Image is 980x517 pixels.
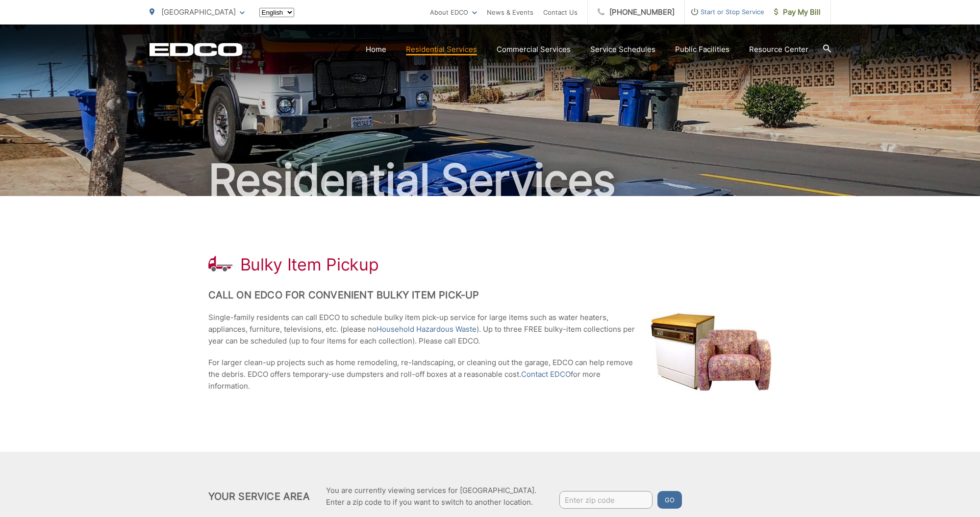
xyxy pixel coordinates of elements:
[366,44,386,55] a: Home
[406,44,477,55] a: Residential Services
[749,44,808,55] a: Resource Center
[487,6,533,18] a: News & Events
[590,44,655,55] a: Service Schedules
[521,369,571,380] a: Contact EDCO
[430,6,477,18] a: About EDCO
[543,6,578,18] a: Contact Us
[150,43,243,56] a: EDCD logo. Return to the homepage.
[150,156,831,205] h2: Residential Services
[240,255,379,274] h1: Bulky Item Pickup
[377,323,477,335] a: Household Hazardous Waste
[161,7,236,17] span: [GEOGRAPHIC_DATA]
[208,357,772,392] p: For larger clean-up projects such as home remodeling, re-landscaping, or cleaning out the garage,...
[259,8,294,17] select: Select a language
[326,485,536,508] p: You are currently viewing services for [GEOGRAPHIC_DATA]. Enter a zip code to if you want to swit...
[208,312,772,347] p: Single-family residents can call EDCO to schedule bulky item pick-up service for large items such...
[650,312,772,393] img: Dishwasher, television and chair
[559,491,653,509] input: Enter zip code
[208,289,772,301] h2: Call on EDCO for Convenient Bulky Item Pick-up
[657,491,682,509] button: Go
[675,44,729,55] a: Public Facilities
[497,44,571,55] a: Commercial Services
[774,6,821,18] span: Pay My Bill
[208,491,310,502] h2: Your Service Area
